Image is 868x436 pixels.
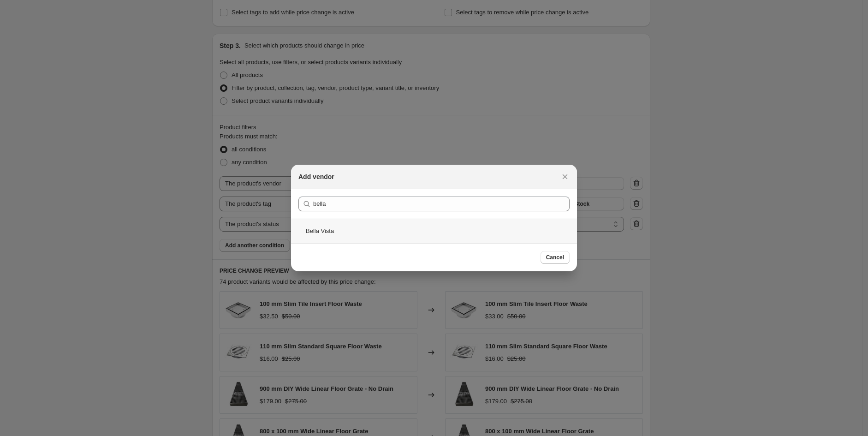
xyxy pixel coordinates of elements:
button: Close [559,170,571,183]
h2: Add vendor [298,172,334,181]
input: Search vendors [313,197,570,211]
button: Cancel [541,251,570,264]
span: Cancel [546,254,564,261]
div: Bella Vista [291,219,577,243]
